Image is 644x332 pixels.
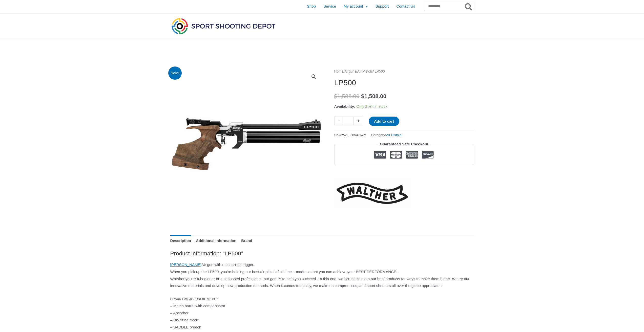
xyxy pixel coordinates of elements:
h1: LP500 [334,78,474,87]
a: View full-screen image gallery [309,72,318,81]
a: Home [334,70,344,73]
span: Availability: [334,104,356,108]
span: WAL.2854767M [342,133,366,137]
a: + [354,117,363,125]
a: Brand [241,235,252,246]
button: Search [464,2,474,11]
a: Additional information [196,235,236,246]
span: Only 2 left in stock [356,104,387,108]
a: Air Pistols [357,70,373,73]
nav: Breadcrumb [334,68,474,75]
a: Airguns [344,70,356,73]
a: - [334,117,344,125]
a: Description [170,235,191,246]
span: $ [334,93,338,99]
a: [PERSON_NAME] [170,262,201,267]
span: Category: [371,132,401,138]
button: Add to cart [369,117,399,126]
span: SKU: [334,132,367,138]
a: Walther [334,179,410,208]
bdi: 1,508.00 [361,93,386,99]
input: Product quantity [344,117,354,125]
span: $ [361,93,364,99]
p: Air gun with mechanical trigger. When you pick up the LP500, you’re holding our best air pistol o... [170,261,474,289]
legend: Guaranteed Safe Checkout [378,141,430,148]
iframe: Customer reviews powered by Trustpilot [334,169,474,175]
span: Sale! [168,67,182,80]
bdi: 1,588.00 [334,93,360,99]
a: Air Pistols [386,133,401,137]
img: Sport Shooting Depot [170,17,277,35]
h2: Product information: “LP500” [170,250,474,257]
